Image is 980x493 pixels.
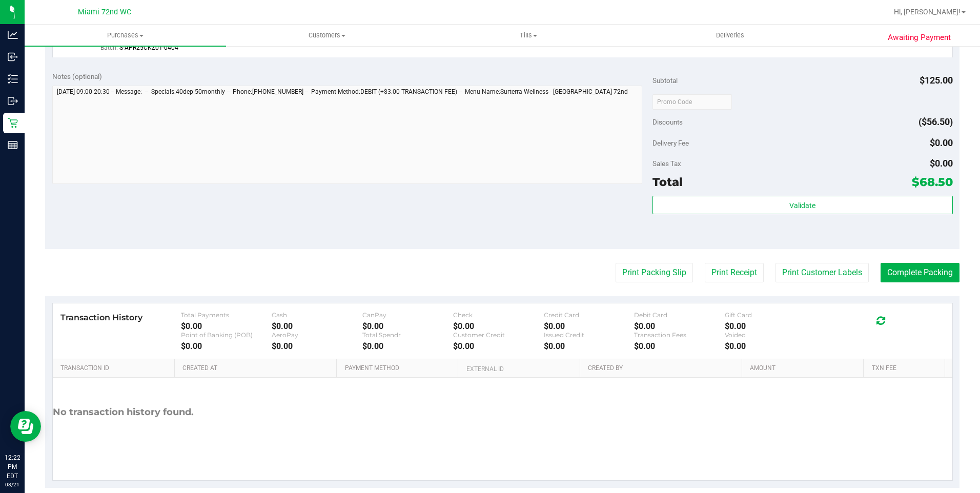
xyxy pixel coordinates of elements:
[453,331,544,339] div: Customer Credit
[652,113,683,131] span: Discounts
[10,411,41,442] iframe: Resource center
[8,118,18,128] inline-svg: Retail
[705,263,764,282] button: Print Receipt
[881,263,959,282] button: Complete Packing
[544,321,635,331] div: $0.00
[25,31,226,40] span: Purchases
[428,31,629,40] span: Tills
[652,94,732,110] input: Promo Code
[5,481,20,488] p: 08/21
[588,364,738,373] a: Created By
[25,25,226,46] a: Purchases
[8,52,18,62] inline-svg: Inbound
[272,331,362,339] div: AeroPay
[181,331,272,339] div: Point of Banking (POB)
[181,321,272,331] div: $0.00
[272,311,362,319] div: Cash
[181,341,272,351] div: $0.00
[912,175,953,189] span: $68.50
[8,140,18,150] inline-svg: Reports
[629,25,831,46] a: Deliveries
[182,364,333,373] a: Created At
[652,159,681,168] span: Sales Tax
[5,453,20,481] p: 12:22 PM EDT
[181,311,272,319] div: Total Payments
[272,321,362,331] div: $0.00
[544,341,635,351] div: $0.00
[775,263,869,282] button: Print Customer Labels
[544,311,635,319] div: Credit Card
[362,311,453,319] div: CanPay
[634,321,725,331] div: $0.00
[52,72,102,80] span: Notes (optional)
[453,311,544,319] div: Check
[362,331,453,339] div: Total Spendr
[930,137,953,148] span: $0.00
[8,96,18,106] inline-svg: Outbound
[725,331,815,339] div: Voided
[750,364,860,373] a: Amount
[227,31,427,40] span: Customers
[652,196,953,214] button: Validate
[634,341,725,351] div: $0.00
[918,116,953,127] span: ($56.50)
[453,341,544,351] div: $0.00
[544,331,635,339] div: Issued Credit
[634,331,725,339] div: Transaction Fees
[930,158,953,169] span: $0.00
[702,31,758,40] span: Deliveries
[119,44,178,51] span: S-APR25CKZ01-0404
[362,321,453,331] div: $0.00
[725,321,815,331] div: $0.00
[652,175,683,189] span: Total
[78,8,131,16] span: Miami 72nd WC
[872,364,941,373] a: Txn Fee
[458,359,579,378] th: External ID
[226,25,427,46] a: Customers
[652,76,678,85] span: Subtotal
[345,364,455,373] a: Payment Method
[272,341,362,351] div: $0.00
[616,263,693,282] button: Print Packing Slip
[100,44,118,51] span: Batch:
[789,201,815,210] span: Validate
[888,32,951,44] span: Awaiting Payment
[634,311,725,319] div: Debit Card
[362,341,453,351] div: $0.00
[725,311,815,319] div: Gift Card
[428,25,629,46] a: Tills
[920,75,953,86] span: $125.00
[725,341,815,351] div: $0.00
[8,30,18,40] inline-svg: Analytics
[453,321,544,331] div: $0.00
[652,139,689,147] span: Delivery Fee
[8,74,18,84] inline-svg: Inventory
[894,8,961,16] span: Hi, [PERSON_NAME]!
[60,364,171,373] a: Transaction ID
[53,378,194,447] div: No transaction history found.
